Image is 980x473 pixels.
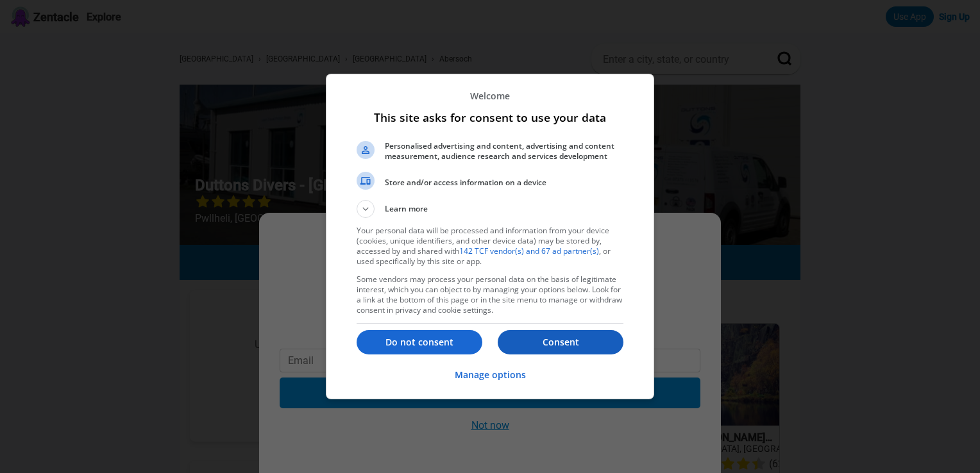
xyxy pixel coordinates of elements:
button: Learn more [357,200,623,218]
span: Store and/or access information on a device [385,178,623,188]
button: Manage options [455,361,526,389]
h1: This site asks for consent to use your data [357,110,623,125]
p: Manage options [455,369,526,381]
a: 142 TCF vendor(s) and 67 ad partner(s) [459,245,599,256]
p: Your personal data will be processed and information from your device (cookies, unique identifier... [357,226,623,267]
button: Do not consent [357,330,482,354]
p: Consent [498,336,623,349]
span: Learn more [385,203,428,218]
p: Do not consent [357,336,482,349]
p: Welcome [357,90,623,102]
button: Consent [498,330,623,354]
p: Some vendors may process your personal data on the basis of legitimate interest, which you can ob... [357,274,623,315]
span: Personalised advertising and content, advertising and content measurement, audience research and ... [385,141,623,162]
div: This site asks for consent to use your data [326,74,654,399]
